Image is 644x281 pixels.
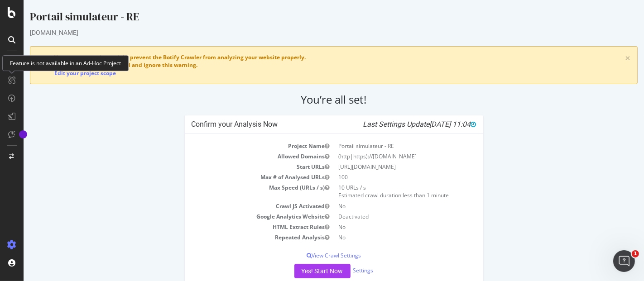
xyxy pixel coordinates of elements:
div: Tooltip anchor [19,130,27,138]
td: Google Analytics Website [168,211,311,222]
span: You can still start your crawl and ignore this warning. [31,61,174,69]
td: (http|https)://[DOMAIN_NAME] [310,151,453,162]
a: Settings [330,267,350,274]
td: Max Speed (URLs / s) [168,182,311,200]
td: Max # of Analysed URLs [168,172,311,182]
td: 10 URLs / s Estimated crawl duration: [310,182,453,200]
div: Portail simulateur - RE [6,9,614,28]
div: [DOMAIN_NAME] [6,28,614,37]
td: 100 [310,172,453,182]
td: Start URLs [168,162,311,172]
span: less than 1 minute [379,191,425,199]
iframe: Intercom live chat [613,250,635,272]
td: No [310,232,453,243]
td: HTML Extract Rules [168,222,311,232]
td: No [310,201,453,211]
td: Allowed Domains [168,151,311,162]
td: Crawl JS Activated [168,201,311,211]
span: 1 [632,250,639,257]
a: Edit your project scope [31,69,92,77]
p: View Crawl Settings [168,252,453,259]
button: Yes! Start Now [271,264,327,278]
td: Portail simulateur - RE [310,141,453,151]
span: Your current settings might prevent the Botify Crawler from analyzing your website properly. [31,53,282,61]
div: Feature is not available in an Ad-Hoc Project [2,55,129,71]
td: [URL][DOMAIN_NAME] [310,162,453,172]
td: Repeated Analysis [168,232,311,243]
td: No [310,222,453,232]
td: Project Name [168,141,311,151]
i: Last Settings Update [340,120,453,129]
td: Deactivated [310,211,453,222]
h4: Confirm your Analysis Now [168,120,453,129]
a: × [601,53,607,63]
span: [DATE] 11:04 [406,120,453,129]
h2: You’re all set! [6,93,614,106]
